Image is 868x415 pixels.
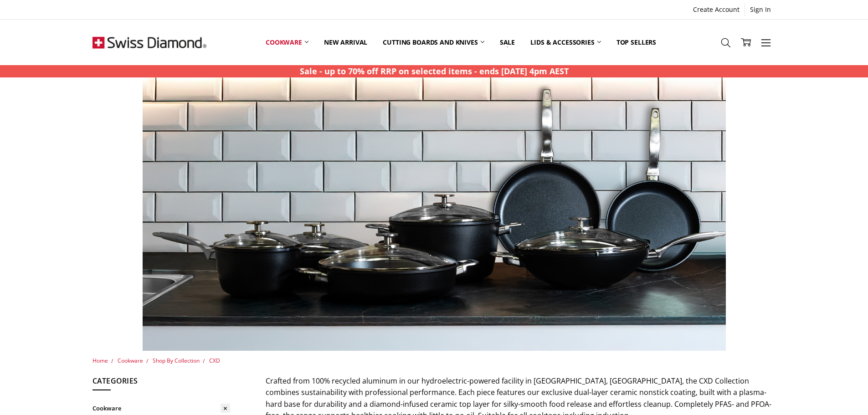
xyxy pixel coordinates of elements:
[92,357,108,364] a: Home
[609,22,664,62] a: Top Sellers
[258,22,316,62] a: Cookware
[153,357,200,364] a: Shop By Collection
[492,22,523,62] a: Sale
[118,357,143,364] a: Cookware
[523,22,608,62] a: Lids & Accessories
[209,357,220,364] a: CXD
[300,66,569,77] strong: Sale - up to 70% off RRP on selected items - ends [DATE] 4pm AEST
[375,22,492,62] a: Cutting boards and knives
[92,375,230,391] h5: Categories
[92,20,206,65] img: Free Shipping On Every Order
[688,3,745,16] a: Create Account
[745,3,776,16] a: Sign In
[316,22,375,62] a: New arrival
